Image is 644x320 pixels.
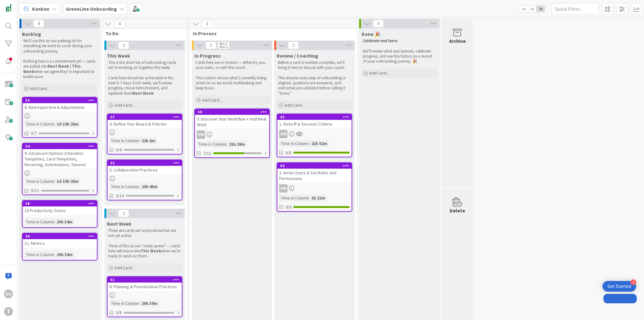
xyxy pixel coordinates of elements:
span: 3x [536,6,545,12]
span: Backlog [22,31,41,37]
div: 549. Advanced Options (Checklist Templates, Card Templates, Recurring, Automations, Tokens) [23,143,97,169]
div: Time in Column [279,140,309,147]
div: 58 [198,110,269,114]
div: 64 [280,164,352,168]
strong: Next Week / This Week [23,64,82,74]
div: DM [197,131,205,139]
div: 62 [108,160,182,166]
span: 2 [118,42,129,49]
div: Open Get Started checklist, remaining modules: 4 [602,281,636,292]
p: These are cards we’ve prioritized but are not yet active. [108,228,181,239]
span: Add Card... [202,97,222,103]
span: : [139,300,140,307]
span: 2 [118,210,129,217]
span: 8/8 [286,149,291,156]
div: 6810 Productivity Zones [23,201,97,215]
div: Max 3 [219,45,228,48]
div: Time in Column [109,300,139,307]
div: 58 [195,109,269,115]
input: Quick Filter... [552,3,599,14]
span: Add Card... [284,102,304,108]
div: 9. Advanced Options (Checklist Templates, Card Templates, Recurring, Automations, Tokens) [23,149,97,169]
div: 22h 6m [140,137,157,144]
div: DM [277,130,352,138]
div: Time in Column [25,121,54,127]
span: : [54,121,55,127]
div: 4 [630,279,636,285]
span: 0/9 [116,147,122,153]
span: Add Card... [369,70,389,76]
span: : [54,178,55,185]
span: 1 [206,42,216,49]
div: Archive [449,37,466,45]
div: Time in Column [197,141,226,148]
span: 7/11 [203,150,211,157]
div: 1. Kickoff & Success Criteria [277,120,352,128]
span: 1x [519,6,528,12]
span: : [54,251,55,258]
p: Cards here should be achievable in the next 5–7 days. Each week, we’ll review progress, move item... [108,76,181,96]
div: 68 [23,201,97,206]
div: 5. Collaboration Practices [108,166,182,174]
span: 4 [33,20,44,27]
div: 54 [25,144,97,149]
div: 51 [108,277,182,283]
div: 69 [25,234,97,239]
div: 53 [25,98,97,103]
div: 2. Invite Users & Set Roles and Permissions [277,169,352,182]
div: 11. Metrics [23,239,97,247]
span: Add Card... [114,265,135,271]
div: 3. Discover Your Workflow + Add Real Work [195,115,269,129]
span: In Process [193,30,349,36]
div: 57 [108,114,182,120]
span: : [309,194,310,201]
div: Delete [450,207,465,214]
div: DG [4,289,13,298]
p: This column shows what’s currently being acted on so we avoid multitasking and keep focus. [196,76,269,91]
div: DM [279,130,287,138]
div: 69 [23,233,97,239]
div: 20h 34m [55,251,74,258]
div: 1h 21m [310,194,327,201]
div: 583. Discover Your Workflow + Add Real Work [195,109,269,129]
p: This is the short list of onboarding cards we’re working on together this week. [108,60,181,70]
div: 631. Kickoff & Success Criteria [277,114,352,128]
span: Next Week [107,221,131,227]
span: : [139,183,140,190]
strong: This Week [141,248,161,254]
div: 10 Productivity Zones [23,206,97,215]
div: DM [195,131,269,139]
div: 54 [23,143,97,149]
div: 63 [277,114,352,120]
div: 538. Retrospective & Adjustments [23,98,97,111]
span: Done 🎉 [362,31,381,37]
div: 20h 39m [140,300,159,307]
div: 57 [110,115,182,119]
p: We’ll use this as our parking lot for everything we want to cover during your onboarding journey. [23,38,96,54]
div: 20h 45m [140,183,159,190]
span: 9/9 [286,204,291,211]
div: 1d 19h 26m [55,121,80,127]
div: 51 [110,278,182,282]
p: Cards here are in motion — either by you, your team, or with the coach. [196,60,269,70]
div: Time in Column [279,194,309,201]
div: 64 [277,163,352,169]
strong: Next Week [132,91,153,96]
b: GreenLine Onboarding [66,6,117,12]
span: 2 [288,42,299,49]
span: : [309,140,310,147]
div: 20h 34m [55,218,74,225]
div: DM [277,184,352,193]
span: 3 [202,20,212,28]
span: Review / Coaching [277,53,318,59]
span: : [226,141,227,148]
span: In Progress [194,53,221,59]
div: Time in Column [25,251,54,258]
span: 4 [114,20,125,28]
p: We’ll review what was learned, celebrate progress, and use this history as a record of your onboa... [363,49,436,64]
div: 68 [25,201,97,206]
div: 1d 19h 26m [55,178,80,185]
div: 62 [110,161,182,165]
p: Think of this as our “ready queue” — cards here will move into when we’re ready to work on them. [108,244,181,259]
div: T [4,307,13,316]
